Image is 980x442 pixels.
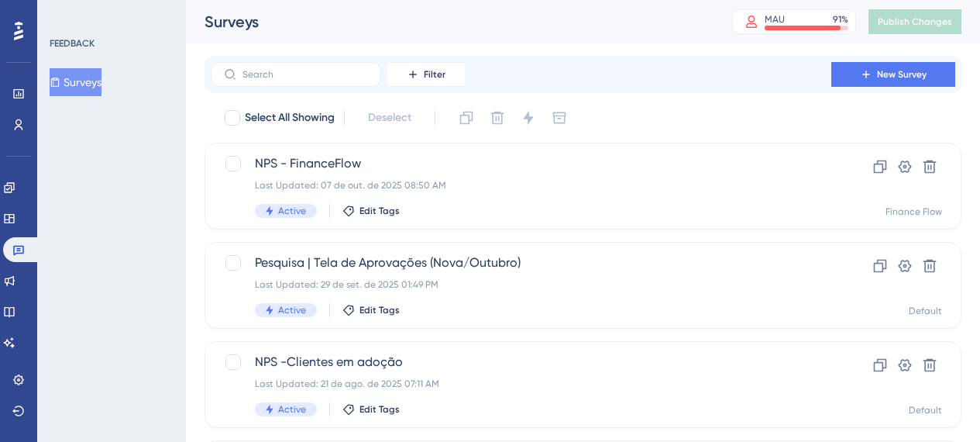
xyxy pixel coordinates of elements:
div: Last Updated: 21 de ago. de 2025 07:11 AM [255,378,787,390]
span: Select All Showing [245,109,335,127]
input: Search [242,69,368,80]
span: Active [278,205,306,217]
div: Default [909,404,942,416]
button: Surveys [50,68,101,96]
span: Pesquisa | Tela de Aprovações (Nova/Outubro) [255,254,787,272]
span: Active [278,304,306,316]
button: Deselect [354,104,425,132]
div: 91 % [833,13,848,26]
button: Edit Tags [342,205,400,217]
button: Edit Tags [342,304,400,316]
div: FEEDBACK [50,37,95,50]
button: Filter [387,62,465,87]
div: Surveys [205,11,693,33]
div: Default [909,305,942,317]
span: NPS - FinanceFlow [255,154,787,173]
button: Publish Changes [868,9,961,34]
span: Edit Tags [359,205,400,217]
span: Filter [424,68,445,81]
div: Last Updated: 07 de out. de 2025 08:50 AM [255,179,787,192]
span: New Survey [877,68,927,81]
div: MAU [765,13,785,26]
span: Edit Tags [359,403,400,416]
span: Active [278,403,306,416]
div: Last Updated: 29 de set. de 2025 01:49 PM [255,278,787,291]
button: Edit Tags [342,403,400,416]
button: New Survey [831,62,955,87]
span: NPS -Clientes em adoção [255,353,787,371]
span: Deselect [368,109,411,127]
span: Publish Changes [878,16,952,28]
span: Edit Tags [359,304,400,316]
div: Finance Flow [885,205,942,218]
